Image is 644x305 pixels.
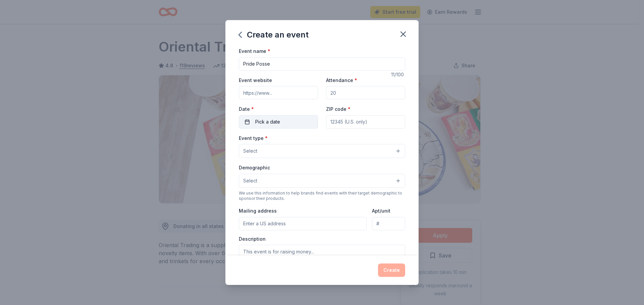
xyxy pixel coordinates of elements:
label: ZIP code [326,106,351,112]
input: 12345 (U.S. only) [326,115,405,129]
input: https://www... [239,86,318,99]
label: Description [239,236,266,242]
span: Pick a date [255,118,280,126]
input: Enter a US address [239,217,367,230]
label: Event name [239,48,270,55]
button: Select [239,144,405,158]
label: Apt/unit [372,208,390,214]
span: Select [243,177,257,185]
label: Event type [239,135,268,142]
span: Select [243,147,257,155]
input: 20 [326,86,405,99]
label: Mailing address [239,208,277,214]
label: Date [239,106,318,112]
div: 11 /100 [391,71,405,79]
label: Attendance [326,77,357,84]
input: Spring Fundraiser [239,57,405,71]
button: Pick a date [239,115,318,129]
div: We use this information to help brands find events with their target demographic to sponsor their... [239,190,405,201]
label: Event website [239,77,272,84]
button: Select [239,174,405,188]
input: # [372,217,405,230]
div: Create an event [239,29,309,40]
label: Demographic [239,164,270,171]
